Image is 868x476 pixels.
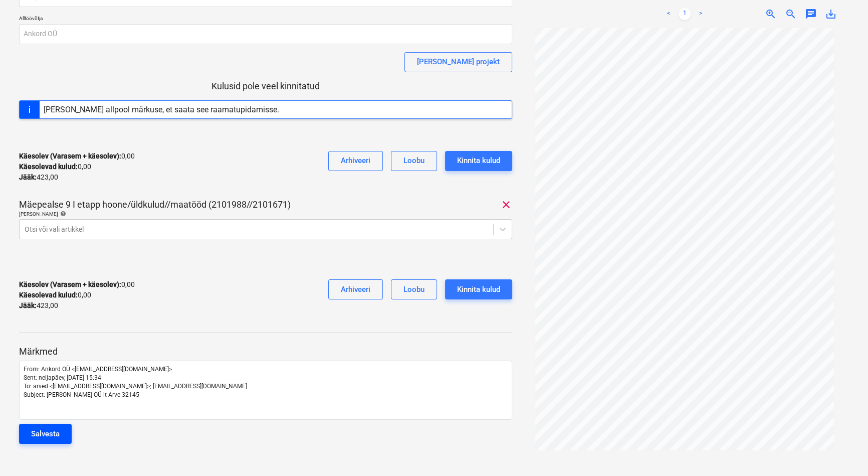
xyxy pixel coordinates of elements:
[19,290,91,300] p: 0,00
[765,8,777,20] span: zoom_in
[19,152,121,160] strong: Käesolev (Varasem + käesolev) :
[24,366,172,373] span: From: Ankord OÜ <[EMAIL_ADDRESS][DOMAIN_NAME]>
[19,211,512,217] div: [PERSON_NAME]
[328,151,383,171] button: Arhiveeri
[404,52,512,72] button: [PERSON_NAME] projekt
[19,151,135,162] p: 0,00
[24,391,139,398] span: Subject: [PERSON_NAME] OÜ-lt Arve 32145
[44,105,279,114] div: [PERSON_NAME] allpool märkuse, et saata see raamatupidamisse.
[403,154,424,167] div: Loobu
[19,173,37,181] strong: Jääk :
[31,427,60,440] div: Salvesta
[19,424,72,444] button: Salvesta
[19,279,135,290] p: 0,00
[19,199,291,211] p: Mäepealse 9 I etapp hoone/üldkulud//maatööd (2101988//2101671)
[818,428,868,476] iframe: Chat Widget
[19,291,78,299] strong: Käesolevad kulud :
[457,154,500,167] div: Kinnita kulud
[457,283,500,296] div: Kinnita kulud
[19,80,512,92] p: Kulusid pole veel kinnitatud
[19,172,58,183] p: 423,00
[24,374,101,381] span: Sent: neljapäev, [DATE] 15:34
[695,8,707,20] a: Next page
[391,279,437,299] button: Loobu
[19,163,78,171] strong: Käesolevad kulud :
[825,8,837,20] span: save_alt
[19,15,512,24] p: Alltöövõtja
[58,211,66,217] span: help
[785,8,797,20] span: zoom_out
[403,283,424,296] div: Loobu
[19,346,512,358] p: Märkmed
[341,154,370,167] div: Arhiveeri
[417,55,500,68] div: [PERSON_NAME] projekt
[391,151,437,171] button: Loobu
[19,24,512,44] input: Alltöövõtja
[19,301,37,309] strong: Jääk :
[19,300,58,311] p: 423,00
[663,8,675,20] a: Previous page
[500,199,512,211] span: clear
[24,383,247,390] span: To: arved <[EMAIL_ADDRESS][DOMAIN_NAME]>; [EMAIL_ADDRESS][DOMAIN_NAME]
[445,279,512,299] button: Kinnita kulud
[805,8,817,20] span: chat
[679,8,691,20] a: Page 1 is your current page
[328,279,383,299] button: Arhiveeri
[445,151,512,171] button: Kinnita kulud
[19,280,121,288] strong: Käesolev (Varasem + käesolev) :
[341,283,370,296] div: Arhiveeri
[19,162,91,172] p: 0,00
